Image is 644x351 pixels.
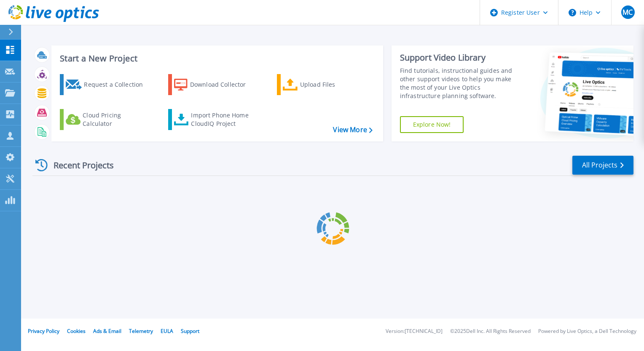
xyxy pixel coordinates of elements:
[84,76,151,93] div: Request a Collection
[333,126,372,134] a: View More
[450,329,531,334] li: © 2025 Dell Inc. All Rights Reserved
[181,327,199,335] a: Support
[623,9,633,16] span: MC
[400,52,521,63] div: Support Video Library
[32,155,125,175] div: Recent Projects
[67,327,86,335] a: Cookies
[300,76,368,93] div: Upload Files
[538,329,636,334] li: Powered by Live Optics, a Dell Technology
[93,327,121,335] a: Ads & Email
[161,327,173,335] a: EULA
[572,156,633,175] a: All Projects
[400,66,521,100] div: Find tutorials, instructional guides and other support videos to help you make the most of your L...
[83,111,150,128] div: Cloud Pricing Calculator
[129,327,153,335] a: Telemetry
[60,109,154,130] a: Cloud Pricing Calculator
[400,116,464,133] a: Explore Now!
[277,74,371,95] a: Upload Files
[386,329,443,334] li: Version: [TECHNICAL_ID]
[60,54,372,63] h3: Start a New Project
[28,327,59,335] a: Privacy Policy
[168,74,262,95] a: Download Collector
[60,74,154,95] a: Request a Collection
[190,76,258,93] div: Download Collector
[191,111,257,128] div: Import Phone Home CloudIQ Project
